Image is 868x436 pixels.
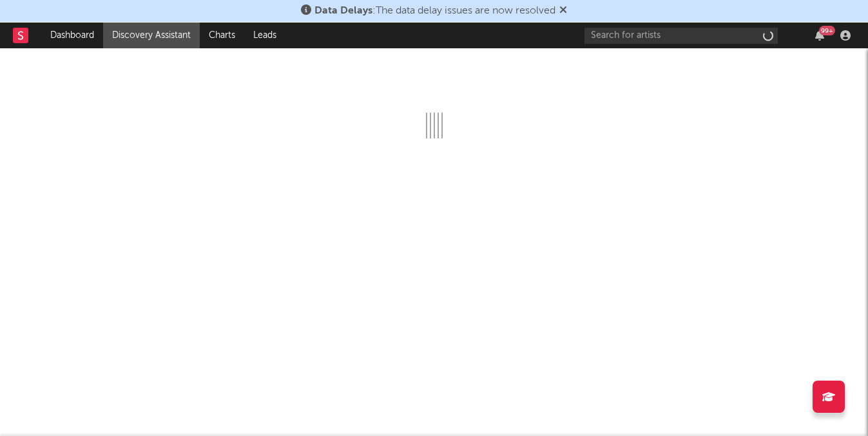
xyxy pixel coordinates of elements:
span: Dismiss [559,6,567,16]
span: Data Delays [314,6,372,16]
a: Leads [244,23,285,48]
a: Charts [200,23,244,48]
input: Search for artists [584,28,778,44]
button: 99+ [815,30,824,41]
span: : The data delay issues are now resolved [314,6,555,16]
div: 99 + [819,26,835,35]
a: Discovery Assistant [103,23,200,48]
a: Dashboard [41,23,103,48]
